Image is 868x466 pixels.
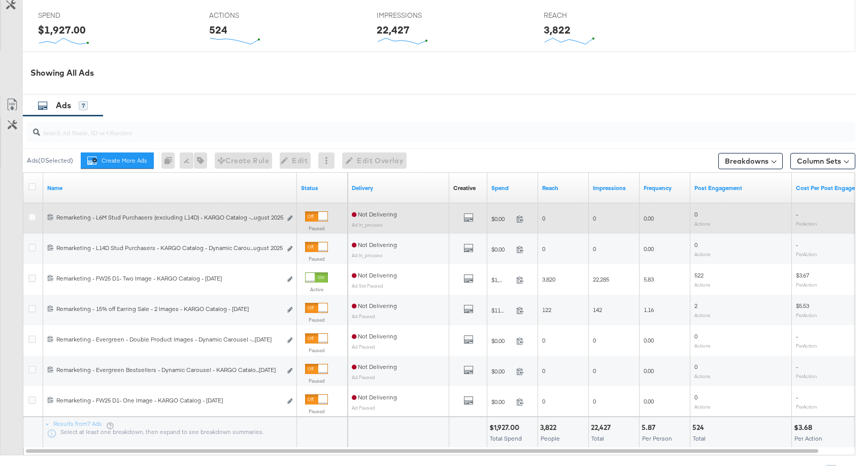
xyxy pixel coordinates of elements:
a: The total amount spent to date. [491,184,534,192]
sub: Per Action [796,312,817,318]
div: 0 [161,152,180,169]
span: 0 [593,336,596,344]
span: - [796,363,798,370]
span: 522 [694,271,704,279]
sub: Actions [694,282,711,288]
sub: Ad Paused [352,344,375,350]
span: 122 [542,306,551,314]
div: Remarketing - Evergreen - Double Product Images - Dynamic Carousel -...[DATE] [56,335,281,344]
span: $1,915.94 [491,276,512,284]
label: Paused [305,378,328,384]
div: 524 [692,423,707,432]
span: - [796,393,798,401]
span: 0 [694,210,697,218]
sub: Per Action [796,373,817,379]
span: Not Delivering [352,302,397,309]
label: Paused [305,408,328,415]
span: 0.00 [644,214,654,222]
label: Paused [305,225,328,232]
span: Total [591,434,604,442]
span: 0 [542,214,545,222]
span: Not Delivering [352,332,397,340]
sub: Actions [694,343,711,349]
span: $0.00 [491,215,512,223]
div: Creative [453,184,476,192]
a: The number of times your ad was served. On mobile apps an ad is counted as served the first time ... [593,184,636,192]
span: $0.00 [491,337,512,345]
span: Ads [56,100,71,110]
label: Active [305,286,328,293]
a: The average number of times your ad was served to each person. [644,184,686,192]
span: 3,820 [542,275,555,283]
div: Remarketing - FW25 D1- Two Image - KARGO Catalog - [DATE] [56,274,281,283]
span: Not Delivering [352,363,397,370]
sub: Ad In_process [352,252,383,258]
sub: Per Action [796,403,817,410]
div: 3,822 [544,22,571,37]
span: - [796,332,798,340]
span: - [796,241,798,248]
div: Showing All Ads [30,67,855,79]
span: 0 [593,214,596,222]
div: Remarketing - 15% off Earring Sale - 2 Images - KARGO Catalog - [DATE] [56,305,281,313]
span: SPEND [38,11,114,20]
span: 5.83 [644,275,654,283]
span: 0.00 [644,245,654,253]
span: $0.00 [491,367,512,375]
sub: Ad Paused [352,405,375,411]
span: $11.06 [491,306,512,314]
a: The number of people your ad was served to. [542,184,585,192]
div: $1,927.00 [38,22,86,37]
label: Paused [305,256,328,262]
span: 22,285 [593,275,609,283]
span: Total [693,434,706,442]
div: $3.68 [794,423,815,432]
a: Reflects the ability of your Ad to achieve delivery. [352,184,445,192]
sub: Actions [694,403,711,410]
sub: Per Action [796,343,817,349]
span: $0.00 [491,245,512,253]
a: Ad Name. [47,184,293,192]
a: Shows the current state of your Ad. [301,184,344,192]
span: Not Delivering [352,271,397,279]
span: $5.53 [796,302,809,309]
span: REACH [544,11,620,20]
div: 5.87 [642,423,658,432]
div: 22,427 [377,22,410,37]
span: 0.00 [644,336,654,344]
span: 0 [593,367,596,375]
sub: Actions [694,373,711,379]
button: Breakdowns [718,153,783,169]
sub: Per Action [796,221,817,227]
sub: Actions [694,312,711,318]
sub: Ad Paused [352,374,375,380]
span: 0.00 [644,367,654,375]
span: Per Action [794,434,822,442]
div: 7 [79,101,88,110]
span: Not Delivering [352,393,397,401]
button: Create More Ads [81,152,154,169]
div: Remarketing - L6M Stud Purchasers (excluding L14D) - KARGO Catalog -...ugust 2025 [56,213,281,222]
span: 0 [542,367,545,375]
span: 0 [593,397,596,405]
span: 0 [542,336,545,344]
span: ACTIONS [209,11,285,20]
div: Remarketing - FW25 D1- One Image - KARGO Catalog - [DATE] [56,396,281,405]
span: People [541,434,560,442]
div: Remarketing - Evergreen Bestsellers - Dynamic Carousel - KARGO Catalo...[DATE] [56,366,281,374]
span: IMPRESSIONS [377,11,453,20]
div: 22,427 [591,423,614,432]
sub: Ad Set Paused [352,283,383,289]
label: Paused [305,317,328,323]
span: Total Spend [490,434,522,442]
sub: Actions [694,221,711,227]
sub: Per Action [796,251,817,257]
div: 3,822 [540,423,559,432]
div: Ads ( 0 Selected) [27,156,73,165]
button: Column Sets [790,153,855,169]
span: 0 [542,397,545,405]
span: Not Delivering [352,210,397,218]
label: Paused [305,347,328,354]
sub: Actions [694,251,711,257]
span: Not Delivering [352,241,397,248]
